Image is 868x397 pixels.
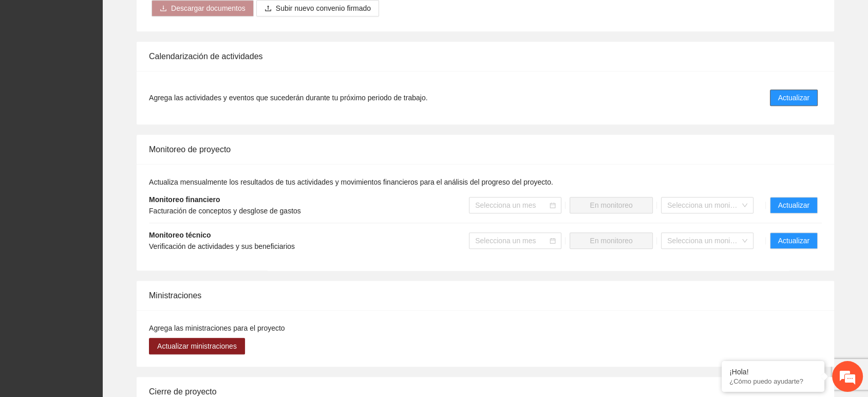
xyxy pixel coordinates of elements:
textarea: Escriba su mensaje y pulse “Intro” [5,281,196,317]
div: Monitoreo de proyecto [149,135,822,164]
span: upload [265,5,272,13]
div: Ministraciones [149,281,822,310]
p: ¿Cómo puedo ayudarte? [729,377,817,385]
a: Actualizar ministraciones [149,342,245,350]
span: Subir nuevo convenio firmado [276,3,371,14]
span: Actualizar ministraciones [157,340,237,352]
span: calendar [550,238,556,244]
div: Minimizar ventana de chat en vivo [168,5,193,30]
span: Facturación de conceptos y desglose de gastos [149,207,301,215]
strong: Monitoreo financiero [149,195,220,204]
button: Actualizar ministraciones [149,338,245,354]
span: Estamos en línea. [60,137,142,241]
div: Calendarización de actividades [149,42,822,71]
span: uploadSubir nuevo convenio firmado [256,4,379,12]
span: Agrega las ministraciones para el proyecto [149,324,285,332]
span: Actualizar [778,235,809,246]
span: Agrega las actividades y eventos que sucederán durante tu próximo periodo de trabajo. [149,92,427,103]
span: Actualizar [778,92,809,103]
span: Actualizar [778,200,809,211]
button: Actualizar [770,232,818,249]
span: Verificación de actividades y sus beneficiarios [149,242,295,250]
strong: Monitoreo técnico [149,231,211,239]
div: ¡Hola! [729,368,817,376]
span: Actualiza mensualmente los resultados de tus actividades y movimientos financieros para el anális... [149,178,553,186]
span: download [160,5,167,13]
div: Chatee con nosotros ahora [53,52,173,66]
span: calendar [550,202,556,208]
span: Descargar documentos [171,3,246,14]
button: Actualizar [770,89,818,106]
button: Actualizar [770,197,818,213]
